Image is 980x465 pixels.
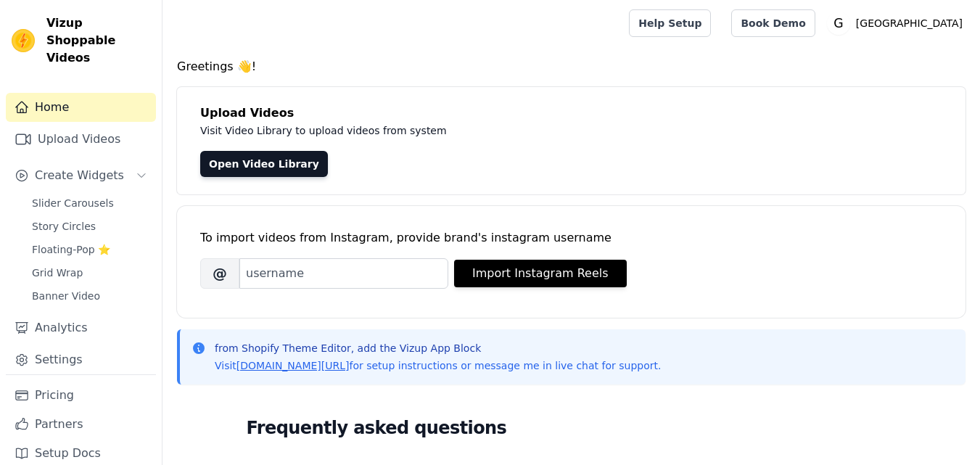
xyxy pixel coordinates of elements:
[827,10,968,36] button: G [GEOGRAPHIC_DATA]
[6,313,156,342] a: Analytics
[6,381,156,410] a: Pricing
[215,358,661,373] p: Visit for setup instructions or message me in live chat for support.
[23,239,156,260] a: Floating-Pop ⭐
[731,9,815,37] a: Book Demo
[200,122,850,139] p: Visit Video Library to upload videos from system
[32,242,110,257] span: Floating-Pop ⭐
[32,219,96,234] span: Story Circles
[6,345,156,374] a: Settings
[32,289,100,303] span: Banner Video
[6,410,156,439] a: Partners
[454,260,627,287] button: Import Instagram Reels
[23,216,156,236] a: Story Circles
[215,341,661,355] p: from Shopify Theme Editor, add the Vizup App Block
[247,413,897,443] h2: Frequently asked questions
[833,16,843,30] text: G
[200,104,942,122] h4: Upload Videos
[200,151,328,177] a: Open Video Library
[200,229,942,247] div: To import videos from Instagram, provide brand's instagram username
[850,10,968,36] p: [GEOGRAPHIC_DATA]
[200,258,239,289] span: @
[6,161,156,190] button: Create Widgets
[32,266,83,280] span: Grid Wrap
[23,286,156,306] a: Banner Video
[35,167,124,184] span: Create Widgets
[177,58,965,75] h4: Greetings 👋!
[23,263,156,283] a: Grid Wrap
[23,193,156,213] a: Slider Carousels
[629,9,711,37] a: Help Setup
[236,360,350,371] a: [DOMAIN_NAME][URL]
[239,258,448,289] input: username
[6,93,156,122] a: Home
[6,125,156,154] a: Upload Videos
[32,196,114,210] span: Slider Carousels
[12,29,35,52] img: Vizup
[46,15,150,67] span: Vizup Shoppable Videos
